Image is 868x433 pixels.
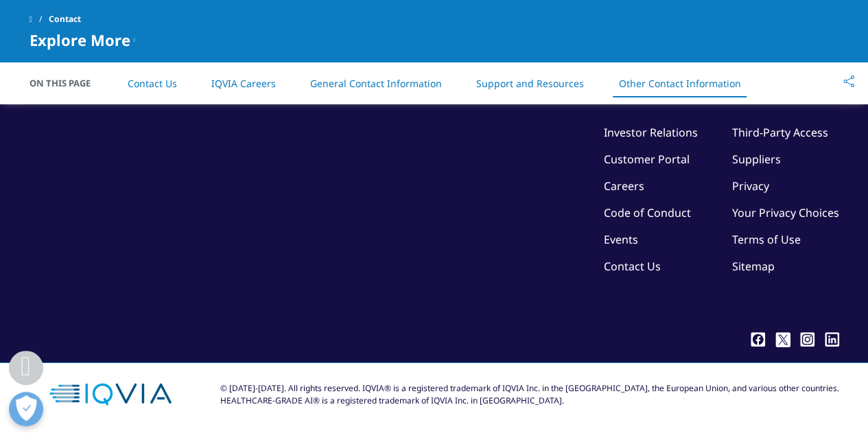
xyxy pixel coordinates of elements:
[604,125,698,140] a: Investor Relations
[732,205,839,220] a: Your Privacy Choices
[128,77,177,90] a: Contact Us
[732,152,781,167] a: Suppliers
[9,392,43,426] button: Präferenzen öffnen
[732,125,828,140] a: Third-Party Access
[618,77,740,90] a: Other Contact Information
[49,7,81,32] span: Contact
[604,152,690,167] a: Customer Portal
[732,232,801,247] a: Terms of Use
[604,232,638,247] a: Events
[30,32,130,48] span: Explore More
[604,205,691,220] a: Code of Conduct
[220,382,839,407] div: © [DATE]-[DATE]. All rights reserved. IQVIA® is a registered trademark of IQVIA Inc. in the [GEOG...
[211,77,276,90] a: IQVIA Careers
[732,178,769,194] a: Privacy
[476,77,584,90] a: Support and Resources
[604,178,644,194] a: Careers
[732,259,775,274] a: Sitemap
[604,259,661,274] a: Contact Us
[30,76,105,90] span: On This Page
[310,77,442,90] a: General Contact Information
